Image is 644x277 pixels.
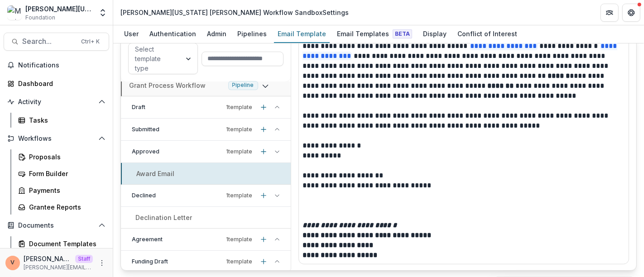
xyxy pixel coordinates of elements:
p: Agreement [132,235,223,244]
p: [PERSON_NAME] [24,254,72,263]
img: Mimi Washington Starrett Workflow Sandbox [7,5,22,20]
a: Conflict of Interest [454,25,521,43]
div: Venkat [11,260,15,266]
button: Partners [601,4,619,22]
button: Add template [256,122,271,137]
div: [PERSON_NAME][US_STATE] [PERSON_NAME] Workflow Sandbox Settings [120,8,349,17]
button: Open Documents [4,218,109,233]
button: Add template [256,232,271,247]
a: Email Template [274,25,330,43]
div: Email Templates [333,27,416,40]
a: User [120,25,142,43]
div: Display [419,27,450,40]
div: Email Template [274,27,330,40]
p: 1 template [226,103,253,111]
span: Beta [393,29,412,38]
div: Grantee Reports [29,202,102,212]
button: Search... [4,33,109,51]
button: Open Activity [4,95,109,109]
p: [PERSON_NAME][EMAIL_ADDRESS][DOMAIN_NAME] [24,263,93,272]
div: Dashboard [18,79,102,88]
p: Declined [132,191,223,200]
div: Proposals [29,152,102,162]
p: Staff [75,255,93,263]
p: 1 template [226,191,253,200]
div: Form Builder [29,169,102,178]
nav: breadcrumb [117,6,352,19]
span: Activity [18,98,95,106]
a: Display [419,25,450,43]
div: Ctrl + K [79,37,101,47]
button: Add template [256,100,271,115]
button: Open entity switcher [96,4,109,22]
p: Declination Letter [135,213,192,222]
a: Tasks [14,113,109,128]
div: Payments [29,186,102,195]
p: 1 template [226,258,253,266]
button: Add template [256,254,271,269]
div: Authentication [146,27,200,40]
button: Add template [256,144,271,159]
p: Approved [132,148,223,156]
a: Pipelines [234,25,270,43]
a: Admin [203,25,230,43]
p: 1 template [226,235,253,244]
span: Search... [22,37,76,46]
p: Draft [132,103,223,111]
div: Conflict of Interest [454,27,521,40]
p: 1 template [226,148,253,156]
a: Authentication [146,25,200,43]
a: Dashboard [4,76,109,91]
a: Form Builder [14,166,109,181]
a: Document Templates [14,236,109,251]
span: Workflows [18,135,95,143]
a: Proposals [14,149,109,164]
a: Grantee Reports [14,200,109,215]
p: Grant Process Workflow [129,81,225,90]
p: 1 template [226,125,253,134]
div: Admin [203,27,230,40]
div: Pipelines [234,27,270,40]
button: Notifications [4,58,109,72]
p: Funding Draft [132,258,223,266]
button: More [96,258,107,268]
p: Submitted [132,125,223,134]
div: User [120,27,142,40]
div: Document Templates [29,239,102,248]
a: Payments [14,183,109,198]
a: Email Templates Beta [333,25,416,43]
p: Award Email [136,169,174,178]
button: Add template [256,188,271,203]
span: Pipeline [232,82,254,88]
button: Open Workflows [4,131,109,146]
span: Foundation [25,14,55,22]
span: Notifications [18,62,106,69]
div: Tasks [29,115,102,125]
div: Select template type [135,44,175,73]
span: Documents [18,222,95,229]
button: Get Help [622,4,640,22]
div: [PERSON_NAME][US_STATE] [PERSON_NAME] Workflow Sandbox [25,4,93,14]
